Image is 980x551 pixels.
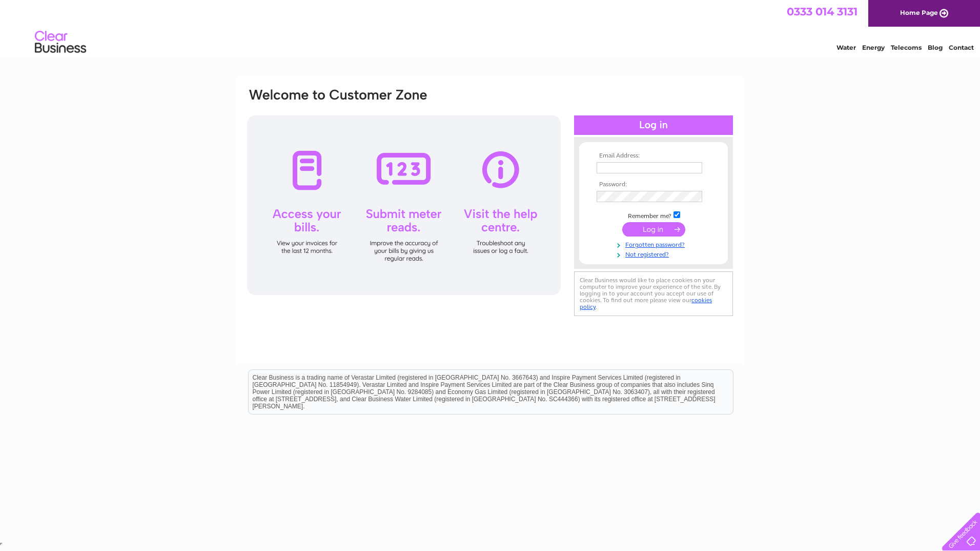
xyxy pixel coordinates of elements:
[249,6,733,50] div: Clear Business is a trading name of Verastar Limited (registered in [GEOGRAPHIC_DATA] No. 3667643...
[594,152,713,160] th: Email Address:
[949,44,974,51] a: Contact
[594,181,713,188] th: Password:
[594,210,713,220] td: Remember me?
[862,44,885,51] a: Energy
[891,44,922,51] a: Telecoms
[622,222,685,237] input: Submit
[574,271,733,316] div: Clear Business would like to place cookies on your computer to improve your experience of the sit...
[580,297,712,310] a: cookies policy
[597,239,713,249] a: Forgotten password?
[34,27,87,58] img: logo.png
[836,44,856,51] a: Water
[597,249,713,259] a: Not registered?
[787,5,857,18] a: 0333 014 3131
[928,44,943,51] a: Blog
